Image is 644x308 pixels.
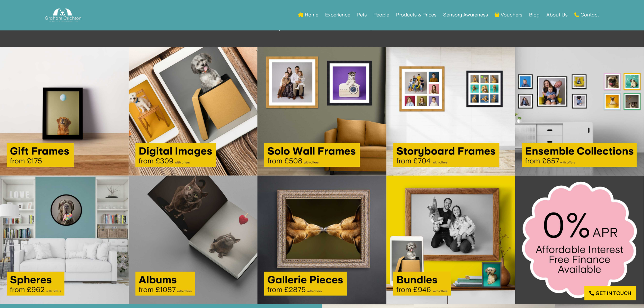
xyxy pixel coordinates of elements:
[495,3,522,27] a: Vouchers
[298,3,318,27] a: Home
[129,47,257,176] img: 7
[574,3,599,27] a: Contact
[45,7,81,23] img: Graham Crichton Photography Logo - Graham Crichton - Belfast Family & Pet Photography Studio
[443,3,488,27] a: Sensory Awareness
[357,3,367,27] a: Pets
[325,3,350,27] a: Experience
[387,176,515,304] img: 9
[373,3,389,27] a: People
[515,176,644,304] img: Product Thumbnails
[585,286,636,300] a: Get in touch
[515,47,644,176] img: 4
[261,25,383,31] span: Click a product to find out more and see the price
[387,47,515,176] img: 5
[129,176,257,304] img: 6
[529,3,540,27] a: Blog
[257,47,386,176] img: 1
[257,176,386,304] img: 3
[546,3,568,27] a: About Us
[396,3,436,27] a: Products & Prices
